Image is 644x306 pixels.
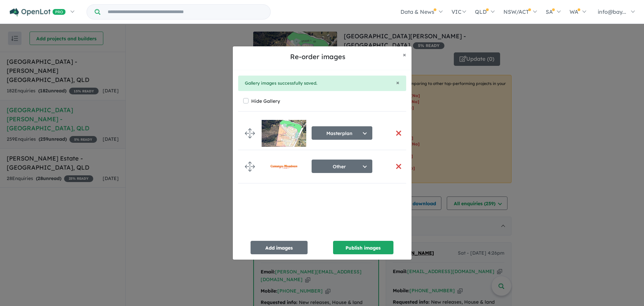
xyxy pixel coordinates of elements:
h5: Re-order images [238,52,397,62]
span: × [403,51,406,58]
button: Masterplan [312,126,372,140]
div: Gallery images successfully saved. [245,80,399,87]
span: info@bay... [598,8,626,15]
img: Canungra%20Meadows%20Estate%20-%20Canungra___1760414112.png [262,153,306,180]
button: Close [396,80,399,86]
img: Openlot PRO Logo White [10,8,66,16]
img: Canungra%20Meadows%20Estate%20-%20Canungra___1701927836.jpg [262,120,306,147]
input: Try estate name, suburb, builder or developer [102,5,269,19]
button: Add images [251,241,308,254]
img: drag.svg [245,128,255,138]
img: drag.svg [245,162,255,172]
label: Hide Gallery [251,96,280,106]
button: Other [312,160,372,173]
button: Publish images [333,241,393,254]
span: × [396,79,399,86]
